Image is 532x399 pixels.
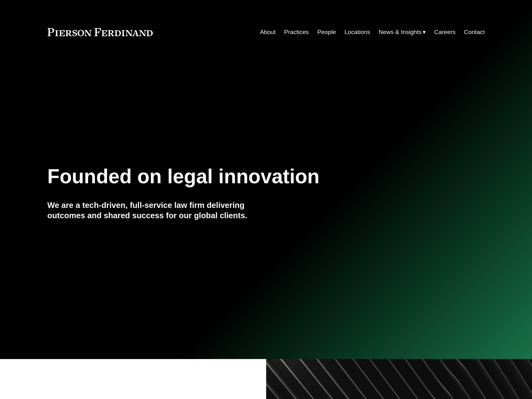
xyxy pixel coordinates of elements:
[284,26,309,38] a: Practices
[47,165,412,188] h1: Founded on legal innovation
[317,26,336,38] a: People
[260,26,276,38] a: About
[47,200,266,220] h4: We are a tech-driven, full-service law firm delivering outcomes and shared success for our global...
[434,26,455,38] a: Careers
[464,26,485,38] a: Contact
[379,27,422,38] span: News & Insights
[345,26,370,38] a: Locations
[379,26,426,38] a: folder dropdown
